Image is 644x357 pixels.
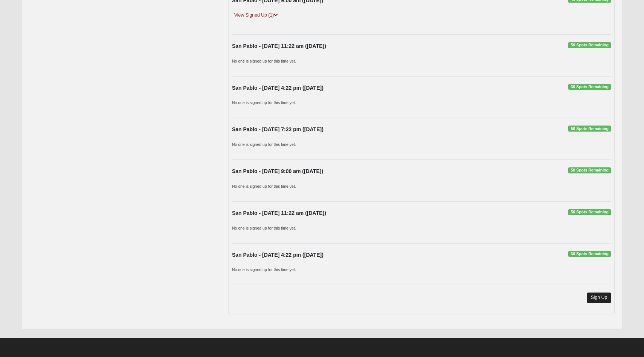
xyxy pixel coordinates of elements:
[568,126,611,132] span: 50 Spots Remaining
[568,84,611,90] span: 30 Spots Remaining
[232,184,296,188] small: No one is signed up for this time yet.
[568,209,611,215] span: 50 Spots Remaining
[232,85,324,91] strong: San Pablo - [DATE] 4:22 pm ([DATE])
[232,226,296,230] small: No one is signed up for this time yet.
[232,210,326,216] strong: San Pablo - [DATE] 11:22 am ([DATE])
[568,167,611,173] span: 50 Spots Remaining
[232,59,296,63] small: No one is signed up for this time yet.
[232,267,296,272] small: No one is signed up for this time yet.
[568,251,611,257] span: 30 Spots Remaining
[568,42,611,48] span: 50 Spots Remaining
[232,11,280,19] a: View Signed Up (1)
[232,252,324,258] strong: San Pablo - [DATE] 4:22 pm ([DATE])
[587,293,611,303] a: Sign Up
[232,126,324,132] strong: San Pablo - [DATE] 7:22 pm ([DATE])
[232,43,326,49] strong: San Pablo - [DATE] 11:22 am ([DATE])
[232,142,296,147] small: No one is signed up for this time yet.
[232,100,296,105] small: No one is signed up for this time yet.
[232,168,323,174] strong: San Pablo - [DATE] 9:00 am ([DATE])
